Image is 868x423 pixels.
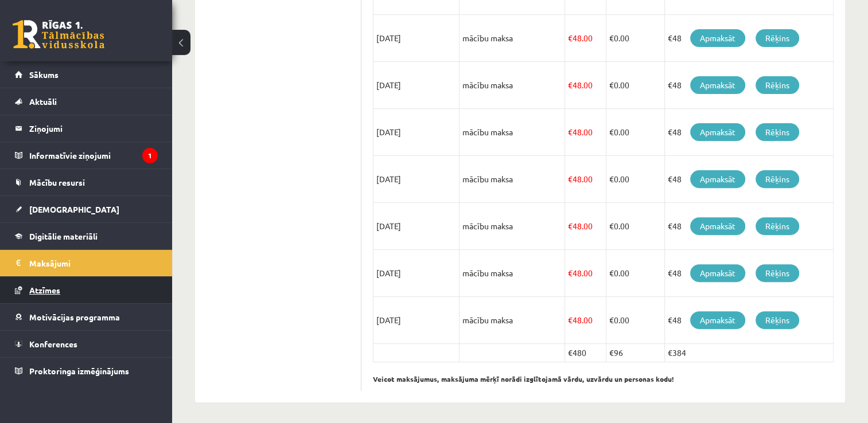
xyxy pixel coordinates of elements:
td: [DATE] [373,297,460,344]
a: Maksājumi [15,250,158,276]
td: €384 [664,344,833,362]
span: Proktoringa izmēģinājums [29,366,129,376]
td: €48 [664,62,833,109]
td: mācību maksa [460,297,565,344]
span: € [609,268,614,278]
td: 0.00 [606,297,665,344]
span: Atzīmes [29,285,60,295]
a: [DEMOGRAPHIC_DATA] [15,196,158,222]
span: Sākums [29,69,59,80]
span: Motivācijas programma [29,312,120,322]
td: [DATE] [373,156,460,203]
td: mācību maksa [460,203,565,250]
td: 48.00 [565,109,606,156]
td: 48.00 [565,156,606,203]
a: Mācību resursi [15,169,158,195]
span: Mācību resursi [29,177,85,187]
a: Rīgas 1. Tālmācības vidusskola [13,20,104,49]
td: 0.00 [606,62,665,109]
a: Apmaksāt [690,123,745,141]
a: Proktoringa izmēģinājums [15,358,158,384]
legend: Ziņojumi [29,115,158,142]
span: Digitālie materiāli [29,231,98,241]
td: [DATE] [373,250,460,297]
a: Aktuāli [15,88,158,115]
a: Apmaksāt [690,217,745,235]
td: [DATE] [373,15,460,62]
td: 48.00 [565,15,606,62]
td: mācību maksa [460,109,565,156]
td: mācību maksa [460,250,565,297]
span: € [568,268,573,278]
td: €96 [606,344,665,362]
td: €480 [565,344,606,362]
td: 48.00 [565,250,606,297]
a: Ziņojumi [15,115,158,142]
a: Rēķins [756,29,799,47]
a: Apmaksāt [690,76,745,94]
td: €48 [664,297,833,344]
td: €48 [664,109,833,156]
td: [DATE] [373,62,460,109]
span: € [568,33,573,43]
td: 0.00 [606,156,665,203]
td: [DATE] [373,109,460,156]
a: Apmaksāt [690,311,745,329]
span: € [609,315,614,325]
a: Rēķins [756,264,799,282]
span: € [609,174,614,184]
a: Rēķins [756,76,799,94]
td: 48.00 [565,203,606,250]
span: € [609,221,614,231]
legend: Maksājumi [29,250,158,276]
a: Apmaksāt [690,29,745,47]
td: 0.00 [606,109,665,156]
a: Rēķins [756,311,799,329]
td: mācību maksa [460,156,565,203]
span: € [609,33,614,43]
td: €48 [664,203,833,250]
td: 48.00 [565,297,606,344]
a: Sākums [15,61,158,88]
a: Rēķins [756,217,799,235]
td: 0.00 [606,250,665,297]
a: Konferences [15,331,158,357]
b: Veicot maksājumus, maksājuma mērķī norādi izglītojamā vārdu, uzvārdu un personas kodu! [373,374,674,383]
i: 1 [142,148,158,163]
a: Apmaksāt [690,170,745,188]
span: € [609,80,614,90]
td: mācību maksa [460,15,565,62]
td: 0.00 [606,15,665,62]
a: Informatīvie ziņojumi1 [15,142,158,169]
span: Aktuāli [29,96,57,107]
span: € [568,174,573,184]
td: 48.00 [565,62,606,109]
span: € [568,80,573,90]
span: € [568,221,573,231]
td: €48 [664,156,833,203]
legend: Informatīvie ziņojumi [29,142,158,169]
span: Konferences [29,339,77,349]
td: 0.00 [606,203,665,250]
a: Rēķins [756,123,799,141]
a: Digitālie materiāli [15,223,158,249]
span: [DEMOGRAPHIC_DATA] [29,204,119,214]
td: mācību maksa [460,62,565,109]
span: € [609,127,614,137]
span: € [568,127,573,137]
a: Rēķins [756,170,799,188]
a: Motivācijas programma [15,304,158,330]
td: [DATE] [373,203,460,250]
a: Atzīmes [15,277,158,303]
span: € [568,315,573,325]
td: €48 [664,250,833,297]
a: Apmaksāt [690,264,745,282]
td: €48 [664,15,833,62]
